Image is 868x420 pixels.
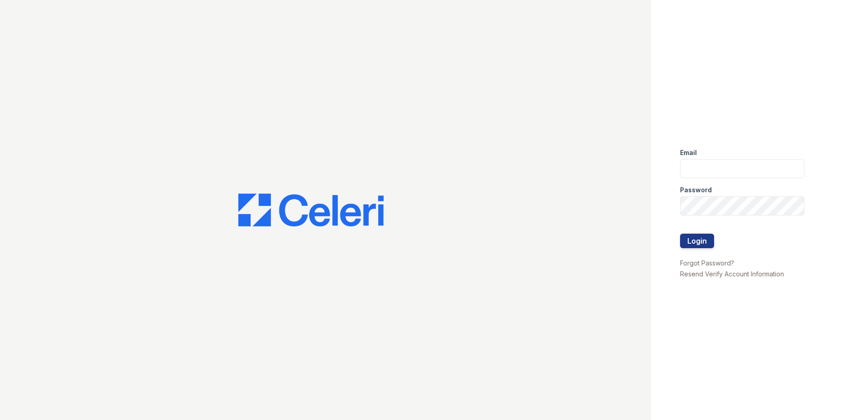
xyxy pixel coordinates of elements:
[680,270,784,278] a: Resend Verify Account Information
[238,194,384,226] img: CE_Logo_Blue-a8612792a0a2168367f1c8372b55b34899dd931a85d93a1a3d3e32e68fde9ad4.png
[680,234,714,248] button: Login
[680,185,712,195] label: Password
[680,148,697,157] label: Email
[680,259,734,267] a: Forgot Password?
